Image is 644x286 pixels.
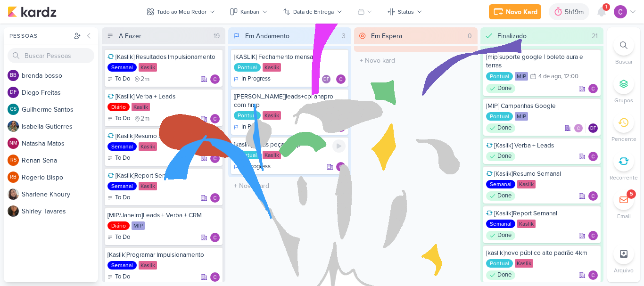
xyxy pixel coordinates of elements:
p: Done [497,123,512,133]
div: Responsável: Carlos Lima [588,191,598,201]
div: Diário [107,103,130,111]
div: Kaslik [139,63,157,72]
div: To Do [107,74,130,84]
p: In Progress [241,162,271,172]
img: Carlos Lima [588,231,598,240]
div: Kaslik [263,151,281,159]
div: Responsável: Carlos Lima [336,162,346,172]
div: [kaslik]novo público alto padrão 4km [486,249,598,257]
p: Done [497,231,512,240]
div: Responsável: Carlos Lima [588,270,598,280]
div: Guilherme Santos [8,104,19,115]
img: Carlos Lima [614,5,627,18]
div: Responsável: Carlos Lima [210,154,220,163]
div: I s a b e l l a G u t i e r r e s [22,122,98,131]
div: Responsável: Carlos Lima [210,193,220,203]
img: Isabella Gutierres [8,121,19,132]
p: DF [323,77,329,82]
p: Buscar [615,57,633,66]
p: RB [10,175,17,180]
img: Carlos Lima [210,193,220,203]
img: Carlos Lima [336,74,346,84]
div: Done [486,84,515,93]
img: Carlos Lima [336,162,346,172]
div: [Kaslik]Programar Impulsionamento [107,251,220,259]
div: A Fazer [119,31,141,41]
div: [Kaslik]Report Semanal [486,209,598,218]
div: 21 [588,31,602,41]
div: Pontual [486,72,513,81]
p: bb [10,73,17,78]
div: brenda bosso [8,70,19,81]
div: Colaboradores: Carlos Lima [574,123,586,133]
div: Responsável: Carlos Lima [588,231,598,240]
div: Done [486,152,515,161]
div: Responsável: Carlos Lima [210,272,220,282]
div: Rogerio Bispo [8,172,19,183]
img: Sharlene Khoury [8,188,19,200]
div: In Progress [234,123,271,132]
div: Responsável: Carlos Lima [210,114,220,123]
div: Responsável: Carlos Lima [336,123,346,132]
div: MIP [515,112,528,121]
div: [kaslik]novas peças hmp [234,140,346,149]
div: [Kaslik] Verba + Leads [107,92,220,101]
div: Semanal [107,63,137,72]
img: Carlos Lima [210,272,220,282]
img: kardz.app [8,6,57,17]
div: [MIP] Campanhas Google [486,102,598,110]
div: Em Andamento [245,31,289,41]
div: Pontual [486,112,513,121]
div: [kaslik]leads+cpl anapro com hmp [234,92,346,109]
li: Ctrl + F [607,35,640,66]
div: To Do [107,233,130,242]
div: Novo Kard [506,7,537,17]
div: Kaslik [263,111,281,120]
div: In Progress [234,162,271,172]
div: R e n a n S e n a [22,155,98,165]
div: [Kaslik] Verba + Leads [486,141,598,150]
img: Carlos Lima [588,270,598,280]
div: MIP [132,221,145,230]
div: Pontual [234,111,261,120]
div: Kaslik [517,220,536,228]
p: Grupos [614,96,633,105]
div: Colaboradores: Diego Freitas [322,74,333,84]
img: Shirley Tavares [8,205,19,217]
div: N a t a s h a M a t o s [22,139,98,148]
p: Done [497,84,512,93]
div: [MIP/Janeiro]Leads + Verba + CRM [107,211,220,220]
div: b r e n d a b o s s o [22,71,98,81]
p: Email [617,212,631,221]
div: To Do [107,114,130,123]
div: Semanal [486,220,515,228]
div: Ligar relógio [332,139,346,153]
div: Responsável: Carlos Lima [210,74,220,84]
p: In Progress [241,74,271,84]
div: 19 [210,31,223,41]
div: To Do [107,154,130,163]
div: Diego Freitas [588,123,598,133]
div: Kaslik [139,182,157,190]
div: Diego Freitas [322,74,331,84]
p: Recorrente [610,173,638,182]
div: Natasha Matos [8,138,19,149]
div: 4 de ago [538,74,561,80]
div: Pontual [234,63,261,72]
div: Pontual [486,259,513,268]
p: DF [590,126,596,131]
span: 2m [140,76,149,82]
div: Semanal [107,261,137,270]
div: Em Espera [371,31,402,41]
p: In Progress [241,123,271,132]
p: Done [497,191,512,201]
p: DF [10,90,17,95]
input: + Novo kard [230,179,350,193]
div: Semanal [107,142,137,151]
img: Carlos Lima [210,114,220,123]
div: [Kaslik] Resultados Impulsionamento [107,53,220,61]
div: Kaslik [263,63,281,72]
div: [mip]suporte google | boleto aura e terras [486,53,598,70]
span: 2m [140,115,149,122]
div: Renan Sena [8,155,19,166]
